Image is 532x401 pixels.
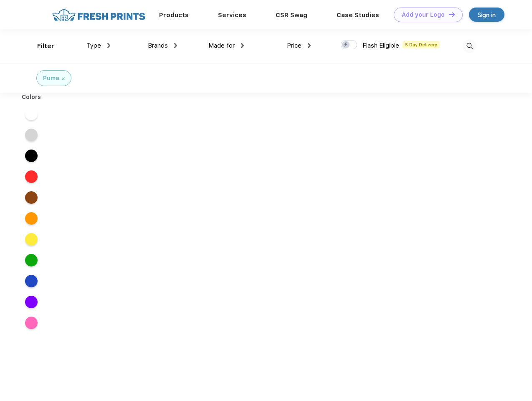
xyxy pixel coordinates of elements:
[43,74,59,83] div: Puma
[208,42,235,49] span: Made for
[148,42,168,49] span: Brands
[15,93,48,102] div: Colors
[463,39,476,53] img: desktop_search.svg
[174,43,177,48] img: dropdown.png
[276,11,307,19] a: CSR Swag
[402,11,445,18] div: Add your Logo
[62,77,65,80] img: filter_cancel.svg
[478,10,496,20] div: Sign in
[287,42,301,49] span: Price
[469,8,504,22] a: Sign in
[241,43,244,48] img: dropdown.png
[159,11,189,19] a: Products
[308,43,311,48] img: dropdown.png
[218,11,246,19] a: Services
[403,41,440,48] span: 5 Day Delivery
[449,12,455,17] img: DT
[362,42,399,49] span: Flash Eligible
[37,41,54,51] div: Filter
[86,42,101,49] span: Type
[50,8,148,22] img: fo%20logo%202.webp
[107,43,110,48] img: dropdown.png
